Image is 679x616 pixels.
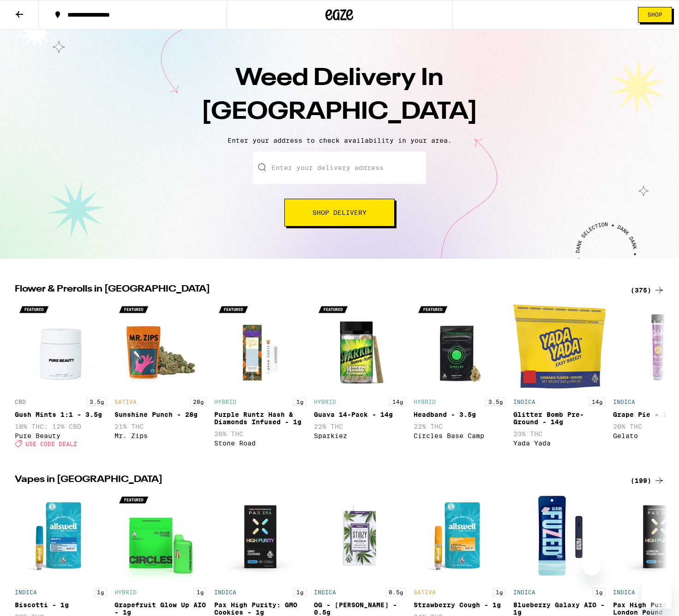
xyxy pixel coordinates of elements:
img: Allswell - Strawberry Cough - 1g [414,491,506,583]
p: HYBRID [114,589,137,595]
p: SATIVA [414,589,436,595]
div: Open page for Purple Runtz Hash & Diamonds Infused - 1g from Stone Road [214,300,306,452]
p: INDICA [613,399,635,405]
div: Purple Runtz Hash & Diamonds Infused - 1g [214,411,306,426]
p: 1g [493,588,506,597]
p: 22% THC [414,423,506,430]
div: Pure Beauty [15,432,107,439]
p: INDICA [314,589,336,595]
img: STIIIZY - OG - King Louis XIII - 0.5g [314,491,406,583]
p: 1g [593,588,606,597]
a: Shop [631,7,679,23]
h2: Flower & Prerolls in [GEOGRAPHIC_DATA] [15,285,619,296]
input: Enter your delivery address [253,152,426,184]
div: Sparkiez [314,432,406,439]
p: 3.5g [87,397,107,406]
iframe: Button to launch messaging window [642,579,672,609]
img: Pure Beauty - Gush Mints 1:1 - 3.5g [15,300,107,393]
button: Shop Delivery [284,199,395,226]
h2: Vapes in [GEOGRAPHIC_DATA] [15,475,619,486]
div: Mr. Zips [114,432,207,439]
p: 0.5g [386,588,406,597]
div: Sunshine Punch - 28g [114,411,207,418]
p: 26% THC [214,430,306,438]
div: OG - [PERSON_NAME] - 0.5g [314,601,406,616]
p: 21% THC [114,423,207,430]
p: 14g [390,397,406,406]
p: INDICA [15,589,37,595]
div: Stone Road [214,439,306,447]
img: Sparkiez - Guava 14-Pack - 14g [314,300,406,393]
span: Shop [648,12,662,18]
div: Guava 14-Pack - 14g [314,411,406,418]
div: Glitter Bomb Pre-Ground - 14g [513,411,606,426]
div: Open page for Guava 14-Pack - 14g from Sparkiez [314,300,406,452]
div: Open page for Sunshine Punch - 28g from Mr. Zips [114,300,207,452]
h1: Weed Delivery In [178,62,501,129]
div: Grapefruit Glow Up AIO - 1g [114,601,207,616]
div: Headband - 3.5g [414,411,506,418]
div: Strawberry Cough - 1g [414,601,506,609]
img: Mr. Zips - Sunshine Punch - 28g [114,300,207,393]
p: 22% THC [314,423,406,430]
a: (199) [631,475,665,486]
div: Yada Yada [513,439,606,447]
div: Biscotti - 1g [15,601,107,609]
p: 1g [94,588,107,597]
span: Shop Delivery [312,209,367,216]
img: Fuzed - Blueberry Galaxy AIO - 1g [513,491,606,583]
p: SATIVA [114,399,137,405]
p: CBD [15,399,26,405]
iframe: Close message [583,557,601,575]
span: [GEOGRAPHIC_DATA] [201,100,478,124]
img: PAX - Pax High Purity: GMO Cookies - 1g [214,491,306,583]
img: Stone Road - Purple Runtz Hash & Diamonds Infused - 1g [214,300,306,393]
button: Shop [638,7,672,23]
div: Blueberry Galaxy AIO - 1g [513,601,606,616]
p: INDICA [513,399,535,405]
div: Open page for Gush Mints 1:1 - 3.5g from Pure Beauty [15,300,107,452]
p: HYBRID [314,399,336,405]
p: 23% THC [513,430,606,438]
span: USE CODE DEALZ [25,440,77,446]
img: Circles Base Camp - Grapefruit Glow Up AIO - 1g [114,491,207,583]
p: Enter your address to check availability in your area. [9,137,670,144]
p: HYBRID [414,399,436,405]
img: Allswell - Biscotti - 1g [15,491,107,583]
img: Circles Base Camp - Headband - 3.5g [414,300,506,393]
p: 28g [190,397,207,406]
a: (375) [631,285,665,296]
div: Gush Mints 1:1 - 3.5g [15,411,107,418]
p: 10% THC: 12% CBD [15,423,107,430]
p: 1g [294,397,306,406]
p: INDICA [214,589,236,595]
p: 1g [294,588,306,597]
div: Open page for Headband - 3.5g from Circles Base Camp [414,300,506,452]
div: Pax High Purity: GMO Cookies - 1g [214,601,306,616]
p: INDICA [513,589,535,595]
div: Circles Base Camp [414,432,506,439]
p: 14g [589,397,606,406]
p: 1g [194,588,207,597]
p: HYBRID [214,399,236,405]
img: Yada Yada - Glitter Bomb Pre-Ground - 14g [513,300,606,393]
p: INDICA [613,589,635,595]
p: 3.5g [486,397,506,406]
div: Open page for Glitter Bomb Pre-Ground - 14g from Yada Yada [513,300,606,452]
